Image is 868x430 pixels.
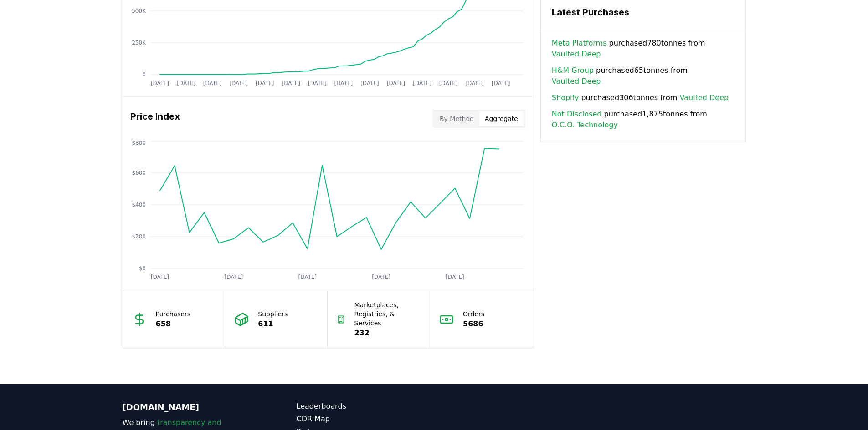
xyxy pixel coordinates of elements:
[132,170,146,176] tspan: $600
[552,109,602,120] a: Not Disclosed
[297,401,434,412] a: Leaderboards
[123,401,260,414] p: [DOMAIN_NAME]
[132,40,146,46] tspan: 250K
[360,80,379,86] tspan: [DATE]
[552,65,594,76] a: H&M Group
[680,92,729,103] a: Vaulted Deep
[463,319,484,329] p: 5686
[224,274,243,280] tspan: [DATE]
[463,309,484,319] p: Orders
[132,8,146,14] tspan: 500K
[229,80,248,86] tspan: [DATE]
[552,92,729,103] span: purchased 306 tonnes from
[439,80,457,86] tspan: [DATE]
[142,71,146,78] tspan: 0
[139,265,145,272] tspan: $0
[354,328,421,339] p: 232
[434,111,479,126] button: By Method
[465,80,484,86] tspan: [DATE]
[552,92,579,103] a: Shopify
[552,109,734,131] span: purchased 1,875 tonnes from
[132,202,146,208] tspan: $400
[150,274,169,280] tspan: [DATE]
[386,80,405,86] tspan: [DATE]
[479,111,524,126] button: Aggregate
[552,49,601,60] a: Vaulted Deep
[258,309,288,319] p: Suppliers
[297,414,434,425] a: CDR Map
[132,140,146,146] tspan: $800
[552,76,601,87] a: Vaulted Deep
[203,80,221,86] tspan: [DATE]
[156,319,191,329] p: 658
[258,319,288,329] p: 611
[282,80,300,86] tspan: [DATE]
[552,65,734,87] span: purchased 65 tonnes from
[156,309,191,319] p: Purchasers
[308,80,327,86] tspan: [DATE]
[413,80,431,86] tspan: [DATE]
[446,274,464,280] tspan: [DATE]
[334,80,353,86] tspan: [DATE]
[298,274,317,280] tspan: [DATE]
[255,80,274,86] tspan: [DATE]
[130,110,180,128] h3: Price Index
[372,274,390,280] tspan: [DATE]
[552,5,734,19] h3: Latest Purchases
[491,80,510,86] tspan: [DATE]
[150,80,169,86] tspan: [DATE]
[552,38,607,49] a: Meta Platforms
[354,300,421,328] p: Marketplaces, Registries, & Services
[177,80,195,86] tspan: [DATE]
[132,233,146,240] tspan: $200
[552,38,734,60] span: purchased 780 tonnes from
[552,120,618,131] a: O.C.O. Technology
